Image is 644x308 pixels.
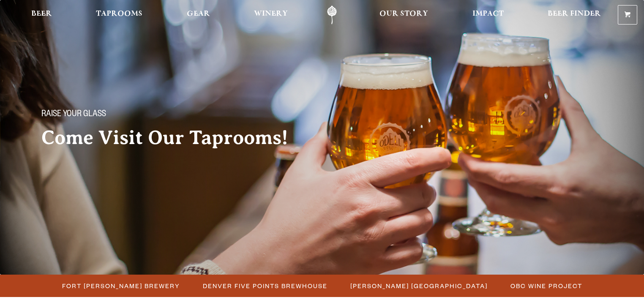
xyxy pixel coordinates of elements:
span: Denver Five Points Brewhouse [203,280,328,292]
span: Gear [187,11,210,17]
a: Beer Finder [542,5,606,25]
span: Beer Finder [548,11,601,17]
h2: Come Visit Our Taprooms! [41,127,305,148]
a: Beer [26,5,57,25]
span: Beer [31,11,52,17]
a: Gear [181,5,216,25]
a: [PERSON_NAME] [GEOGRAPHIC_DATA] [346,280,492,292]
span: Winery [254,11,288,17]
span: Our Story [379,11,428,17]
span: Raise your glass [41,109,106,120]
a: Taprooms [90,5,148,25]
a: Our Story [374,5,434,25]
span: Impact [472,11,504,17]
span: Fort [PERSON_NAME] Brewery [63,280,180,292]
a: Fort [PERSON_NAME] Brewery [57,280,185,292]
a: Winery [248,5,293,25]
span: OBC Wine Project [511,280,583,292]
a: Denver Five Points Brewhouse [198,280,332,292]
a: Odell Home [316,5,348,25]
a: OBC Wine Project [506,280,587,292]
span: [PERSON_NAME] [GEOGRAPHIC_DATA] [351,280,488,292]
a: Impact [467,5,509,25]
span: Taprooms [96,11,142,17]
